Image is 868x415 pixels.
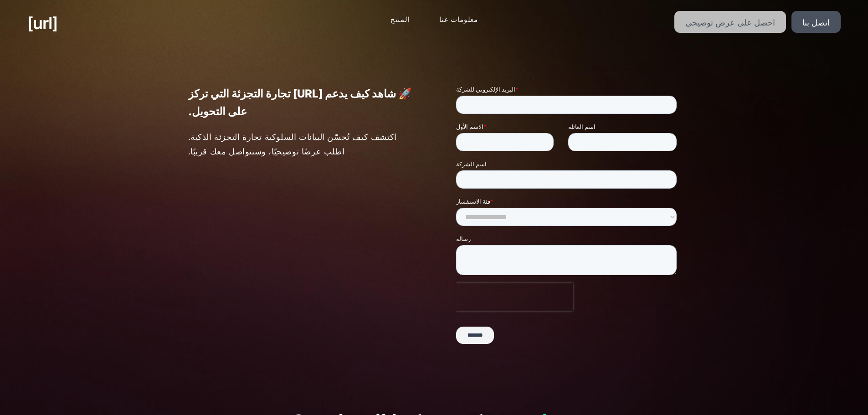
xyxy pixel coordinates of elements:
font: المنتج [390,15,410,24]
iframe: النموذج 1 [456,85,680,352]
font: اكتشف كيف تُحسّن البيانات السلوكية تجارة التجزئة الذكية. اطلب عرضًا توضيحيًا، وسنتواصل معك قريبًا. [188,132,397,156]
font: 🚀 شاهد كيف يدعم [URL] تجارة التجزئة التي تركز على التحويل. [188,87,412,118]
font: معلومات عنا [439,15,478,24]
font: اتصل بنا [802,18,830,27]
font: احصل على عرض توضيحي [685,18,775,27]
a: المنتج [383,11,417,29]
a: اتصل بنا [791,11,841,33]
a: [URL] [27,11,57,36]
a: احصل على عرض توضيحي [674,11,786,33]
font: [URL] [27,13,57,33]
a: معلومات عنا [432,11,485,29]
